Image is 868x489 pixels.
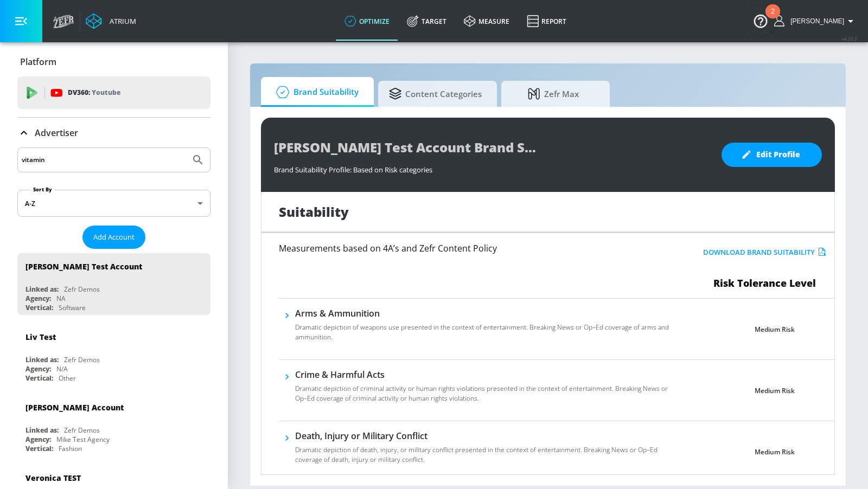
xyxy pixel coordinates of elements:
[17,253,210,315] div: [PERSON_NAME] Test AccountLinked as:Zefr DemosAgency:NAVertical:Software
[713,276,816,289] span: Risk Tolerance Level
[17,324,210,385] div: Liv TestLinked as:Zefr DemosAgency:N/AVertical:Other
[786,17,844,25] span: login as: anthony.tran@zefr.com
[774,15,857,28] button: [PERSON_NAME]
[279,203,349,221] h1: Suitability
[745,5,776,36] button: Open Resource Center, 2 new notifications
[272,79,359,105] span: Brand Suitability
[25,294,51,303] div: Agency:
[25,426,59,435] div: Linked as:
[700,244,829,261] button: Download Brand Suitability
[105,16,136,26] div: Atrium
[455,2,518,41] a: measure
[295,445,679,465] p: Dramatic depiction of death, injury, or military conflict presented in the context of entertainme...
[59,303,86,312] div: Software
[64,285,100,294] div: Zefr Demos
[86,13,136,29] a: Atrium
[295,307,679,349] div: Arms & AmmunitionDramatic depiction of weapons use presented in the context of entertainment. Bre...
[17,76,210,109] div: DV360: Youtube
[20,56,56,68] p: Platform
[25,435,51,444] div: Agency:
[295,323,679,342] p: Dramatic depiction of weapons use presented in the context of entertainment. Breaking News or Op–...
[295,430,679,471] div: Death, Injury or Military ConflictDramatic depiction of death, injury, or military conflict prese...
[59,374,76,383] div: Other
[59,444,82,453] div: Fashion
[64,426,100,435] div: Zefr Demos
[755,385,795,396] p: Medium Risk
[295,384,679,403] p: Dramatic depiction of criminal activity or human rights violations presented in the context of en...
[755,324,795,335] p: Medium Risk
[17,394,210,456] div: [PERSON_NAME] AccountLinked as:Zefr DemosAgency:Mike Test AgencyVertical:Fashion
[25,444,53,453] div: Vertical:
[274,159,711,175] div: Brand Suitability Profile: Based on Risk categories
[92,87,120,98] p: Youtube
[295,369,679,410] div: Crime & Harmful ActsDramatic depiction of criminal activity or human rights violations presented ...
[25,402,124,413] div: [PERSON_NAME] Account
[842,36,857,42] span: v 4.22.2
[279,244,649,253] h6: Measurements based on 4A’s and Zefr Content Policy
[518,2,575,41] a: Report
[771,11,775,25] div: 2
[186,148,210,172] button: Submit Search
[25,303,53,312] div: Vertical:
[25,473,81,483] div: Veronica TEST
[17,190,210,217] div: A-Z
[389,81,482,107] span: Content Categories
[56,294,66,303] div: NA
[25,364,51,374] div: Agency:
[336,2,398,41] a: optimize
[25,285,59,294] div: Linked as:
[295,307,679,319] h6: Arms & Ammunition
[64,355,100,364] div: Zefr Demos
[25,261,142,272] div: [PERSON_NAME] Test Account
[35,127,78,139] p: Advertiser
[512,81,595,107] span: Zefr Max
[722,143,822,167] button: Edit Profile
[295,369,679,381] h6: Crime & Harmful Acts
[25,374,53,383] div: Vertical:
[17,47,210,77] div: Platform
[93,231,135,243] span: Add Account
[295,430,679,442] h6: Death, Injury or Military Conflict
[31,186,54,193] label: Sort By
[22,153,186,167] input: Search by name
[56,364,68,374] div: N/A
[56,435,110,444] div: Mike Test Agency
[82,226,145,249] button: Add Account
[743,148,800,162] span: Edit Profile
[755,446,795,458] p: Medium Risk
[25,332,56,342] div: Liv Test
[17,118,210,148] div: Advertiser
[398,2,455,41] a: Target
[68,87,120,99] p: DV360:
[25,355,59,364] div: Linked as:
